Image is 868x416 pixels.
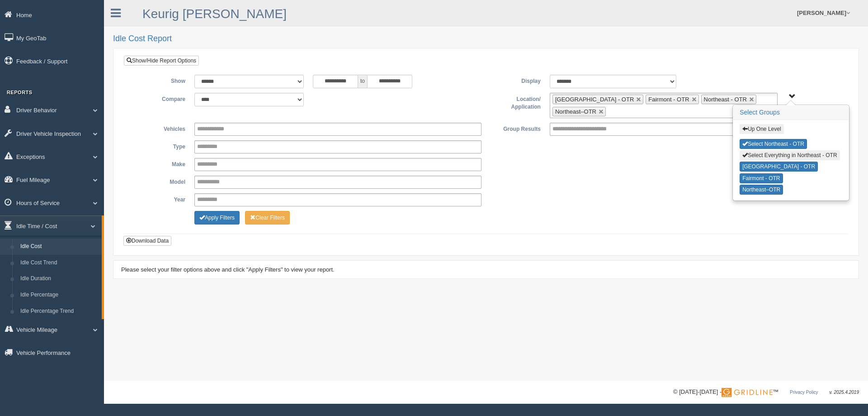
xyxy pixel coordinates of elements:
button: Change Filter Options [194,211,240,225]
label: Display [486,75,545,86]
a: Keurig [PERSON_NAME] [142,7,287,21]
label: Vehicles [131,123,190,134]
span: Northeast - OTR [704,96,747,103]
a: Idle Cost Trend [16,255,102,271]
h2: Idle Cost Report [113,34,859,43]
label: Location/ Application [486,93,545,111]
a: Privacy Policy [790,390,818,395]
button: Select Northeast - OTR [740,139,807,149]
h3: Select Groups [733,105,848,120]
label: Type [131,140,190,151]
span: Fairmont - OTR [648,96,689,103]
button: Change Filter Options [245,211,290,225]
span: to [358,75,367,88]
label: Group Results [486,123,545,134]
a: Show/Hide Report Options [124,56,199,66]
span: Please select your filter options above and click "Apply Filters" to view your report. [121,266,335,273]
label: Show [131,75,190,86]
button: Northeast–OTR [740,185,783,195]
a: Idle Percentage [16,287,102,303]
label: Model [131,176,190,186]
a: Idle Percentage Trend [16,303,102,320]
a: Idle Cost [16,239,102,255]
button: [GEOGRAPHIC_DATA] - OTR [740,162,818,172]
span: [GEOGRAPHIC_DATA] - OTR [555,96,634,103]
a: Idle Duration [16,271,102,287]
button: Fairmont - OTR [740,173,783,183]
span: Northeast–OTR [555,108,596,115]
label: Year [131,193,190,204]
span: v. 2025.4.2019 [830,390,859,395]
label: Compare [131,93,190,104]
div: © [DATE]-[DATE] - ™ [673,387,859,397]
label: Make [131,158,190,169]
button: Select Everything in Northeast - OTR [740,150,840,160]
button: Up One Level [740,124,783,134]
button: Download Data [123,236,171,246]
img: Gridline [722,388,773,397]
